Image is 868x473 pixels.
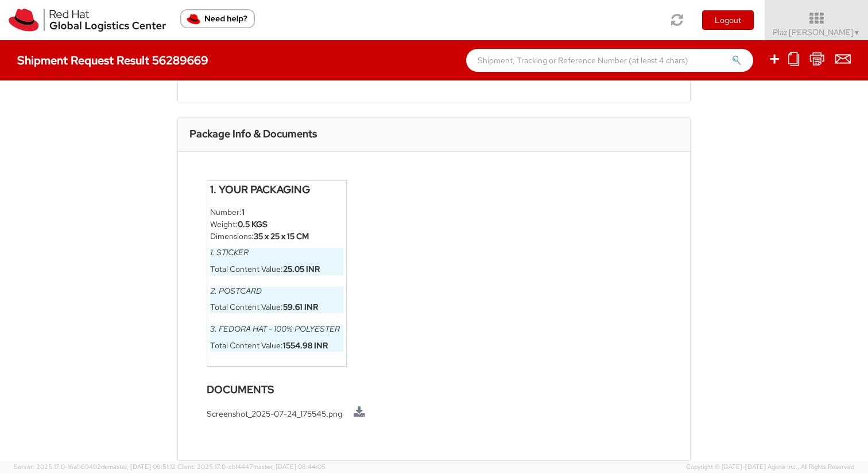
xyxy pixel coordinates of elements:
input: Shipment, Tracking or Reference Number (at least 4 chars) [466,49,753,72]
li: Screenshot_2025-07-24_175545.png [207,406,661,420]
span: Copyright © [DATE]-[DATE] Agistix Inc., All Rights Reserved [686,463,854,472]
strong: 25.05 INR [283,264,320,274]
li: Number: [210,206,343,218]
h6: 1. Sticker [210,248,343,257]
span: ▼ [854,28,861,37]
h6: 2. Postcard [210,287,343,295]
strong: 1554.98 INR [283,340,328,351]
li: Dimensions: [210,230,343,243]
strong: 59.61 INR [283,302,318,312]
li: Total Content Value: [210,340,343,352]
strong: 0.5 KGS [238,219,268,229]
h4: Documents [207,384,661,395]
h4: 1. Your Packaging [210,184,343,195]
li: Total Content Value: [210,301,343,313]
button: Need help? [180,9,255,28]
span: Server: 2025.17.0-16a969492de [14,463,176,471]
strong: 1 [242,207,245,217]
button: Logout [702,10,754,30]
img: rh-logistics-00dfa346123c4ec078e1.svg [9,9,166,32]
li: Total Content Value: [210,263,343,275]
span: Plaz [PERSON_NAME] [773,27,861,37]
strong: 35 x 25 x 15 CM [254,231,309,241]
span: master, [DATE] 09:51:12 [108,463,176,471]
h4: Shipment Request Result 56289669 [17,54,208,67]
li: Weight: [210,218,343,230]
h3: Package Info & Documents [189,128,317,140]
h6: 3. Fedora Hat - 100% polyester [210,325,343,333]
span: master, [DATE] 08:44:05 [253,463,325,471]
span: Client: 2025.17.0-cb14447 [177,463,325,471]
